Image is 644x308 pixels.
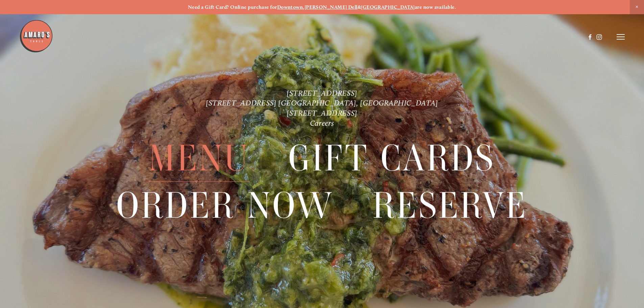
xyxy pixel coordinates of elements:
[415,4,456,10] strong: are now available.
[305,4,358,10] a: [PERSON_NAME] Dell
[188,4,277,10] strong: Need a Gift Card? Online purchase for
[288,135,495,182] a: Gift Cards
[149,135,249,182] span: Menu
[19,19,53,53] img: Amaro's Table
[358,4,361,10] strong: &
[287,109,357,118] a: [STREET_ADDRESS]
[373,182,528,229] a: Reserve
[288,135,495,182] span: Gift Cards
[116,182,334,229] a: Order Now
[361,4,415,10] a: [GEOGRAPHIC_DATA]
[303,4,304,10] strong: ,
[277,4,303,10] a: Downtown
[287,89,357,98] a: [STREET_ADDRESS]
[206,98,438,108] a: [STREET_ADDRESS] [GEOGRAPHIC_DATA], [GEOGRAPHIC_DATA]
[310,119,334,128] a: Careers
[149,135,249,182] a: Menu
